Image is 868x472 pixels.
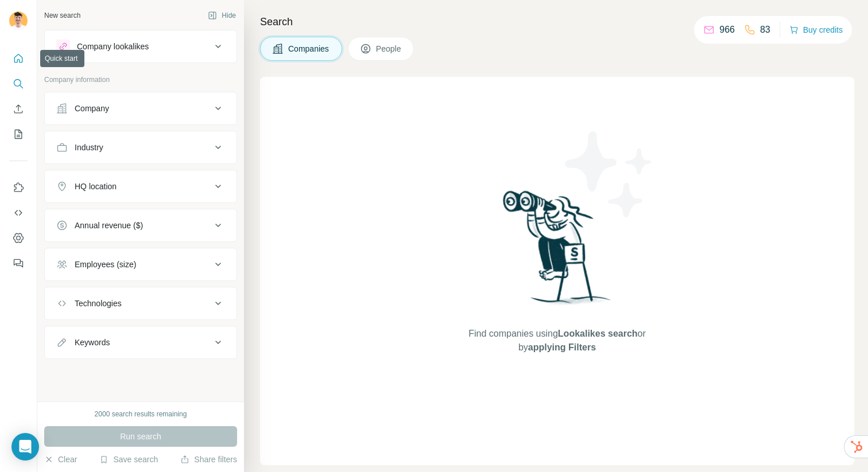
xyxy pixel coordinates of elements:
[465,327,649,354] span: Find companies using or by
[45,95,237,122] button: Company
[45,173,237,200] button: HQ location
[260,14,854,30] h4: Search
[95,409,187,419] div: 2000 search results remaining
[9,73,28,94] button: Search
[528,342,596,352] span: applying Filters
[760,23,770,37] p: 83
[180,454,237,465] button: Share filters
[44,75,237,85] p: Company information
[9,228,28,248] button: Dashboard
[75,220,143,231] div: Annual revenue ($)
[99,454,158,465] button: Save search
[44,10,80,21] div: New search
[200,7,244,24] button: Hide
[75,259,136,270] div: Employees (size)
[288,43,330,54] span: Companies
[9,11,28,30] img: Avatar
[9,48,28,69] button: Quick start
[45,134,237,161] button: Industry
[558,329,638,338] span: Lookalikes search
[9,253,28,274] button: Feedback
[9,124,28,145] button: My lists
[45,33,237,60] button: Company lookalikes
[45,329,237,356] button: Keywords
[557,123,661,226] img: Surfe Illustration - Stars
[75,181,117,192] div: HQ location
[719,23,735,37] p: 966
[9,99,28,119] button: Enrich CSV
[9,177,28,198] button: Use Surfe on LinkedIn
[498,188,617,315] img: Surfe Illustration - Woman searching with binoculars
[75,103,109,114] div: Company
[11,433,39,461] div: Open Intercom Messenger
[45,251,237,278] button: Employees (size)
[376,43,402,54] span: People
[75,337,110,348] div: Keywords
[9,202,28,223] button: Use Surfe API
[75,298,122,309] div: Technologies
[77,41,149,52] div: Company lookalikes
[44,454,77,465] button: Clear
[75,142,103,153] div: Industry
[45,290,237,317] button: Technologies
[45,212,237,239] button: Annual revenue ($)
[789,22,843,38] button: Buy credits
